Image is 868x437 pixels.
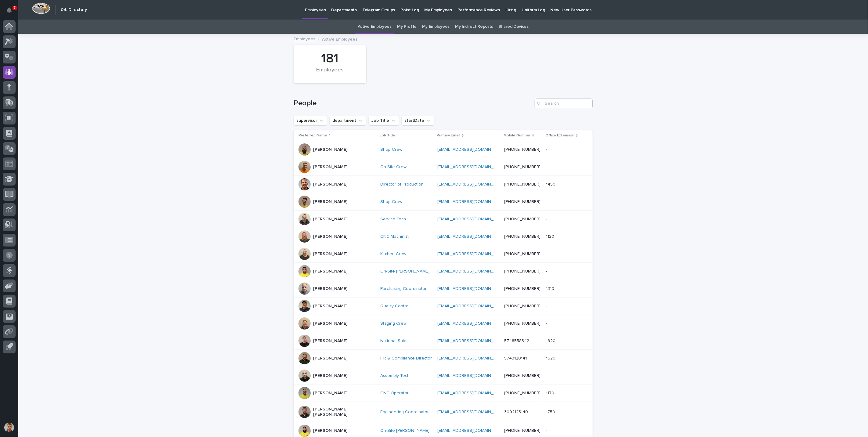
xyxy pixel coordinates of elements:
p: [PERSON_NAME] [PERSON_NAME] [313,407,374,417]
button: startDate [402,116,434,125]
p: - [546,163,548,170]
a: [EMAIL_ADDRESS][DOMAIN_NAME] [437,339,506,343]
a: Quality Control [380,304,410,309]
a: On-Site Crew [380,164,407,170]
a: [EMAIL_ADDRESS][DOMAIN_NAME] [437,428,506,433]
a: [EMAIL_ADDRESS][DOMAIN_NAME] [437,287,506,291]
a: [EMAIL_ADDRESS][DOMAIN_NAME] [437,200,506,204]
a: [PHONE_NUMBER] [505,287,541,291]
a: [PHONE_NUMBER] [505,252,541,256]
p: - [546,320,548,326]
a: [EMAIL_ADDRESS][DOMAIN_NAME] [437,356,506,360]
a: My Employees [422,20,450,34]
a: [EMAIL_ADDRESS][DOMAIN_NAME] [437,321,506,326]
a: [PHONE_NUMBER] [505,200,541,204]
div: Employees [304,67,356,80]
p: - [546,302,548,309]
tr: [PERSON_NAME]CNC Operator [EMAIL_ADDRESS][DOMAIN_NAME] [PHONE_NUMBER]11701170 [294,385,593,402]
a: CNC Machinist [380,234,409,239]
a: [EMAIL_ADDRESS][DOMAIN_NAME] [437,147,506,152]
a: 5743120141 [505,356,527,360]
a: [PHONE_NUMBER] [505,165,541,169]
a: Shop Crew [380,199,402,204]
tr: [PERSON_NAME]Director of Production [EMAIL_ADDRESS][DOMAIN_NAME] [PHONE_NUMBER]14501450 [294,176,593,193]
p: Primary Email [437,132,460,139]
p: [PERSON_NAME] [313,164,347,170]
p: - [546,372,548,378]
p: Preferred Name [298,132,327,139]
a: [EMAIL_ADDRESS][DOMAIN_NAME] [437,217,506,221]
a: Active Employees [358,20,392,34]
a: Shared Devices [498,20,529,34]
p: [PERSON_NAME] [313,286,347,291]
p: Mobile Number [504,132,531,139]
a: [EMAIL_ADDRESS][DOMAIN_NAME] [437,391,506,395]
a: Assembly Tech [380,373,410,378]
p: [PERSON_NAME] [313,182,347,187]
div: Notifications7 [8,7,16,17]
p: 1750 [546,408,556,415]
p: 1310 [546,285,555,291]
p: Job Title [380,132,395,139]
tr: [PERSON_NAME]Service Tech [EMAIL_ADDRESS][DOMAIN_NAME] [PHONE_NUMBER]-- [294,211,593,228]
a: [PHONE_NUMBER] [505,234,541,239]
p: [PERSON_NAME] [313,391,347,396]
a: [PHONE_NUMBER] [505,391,541,395]
tr: [PERSON_NAME]Kitchen Crew [EMAIL_ADDRESS][DOMAIN_NAME] [PHONE_NUMBER]-- [294,245,593,263]
p: 1450 [546,181,557,187]
a: My Profile [397,20,417,34]
p: [PERSON_NAME] [313,304,347,309]
a: [EMAIL_ADDRESS][DOMAIN_NAME] [437,374,506,378]
a: [PHONE_NUMBER] [505,304,541,308]
p: Office Extension [545,132,574,139]
p: [PERSON_NAME] [313,373,347,378]
a: Service Tech [380,217,406,222]
a: [EMAIL_ADDRESS][DOMAIN_NAME] [437,252,506,256]
a: HR & Compliance Director [380,356,432,361]
a: [PHONE_NUMBER] [505,269,541,273]
p: 1620 [546,355,557,361]
p: [PERSON_NAME] [313,199,347,204]
button: users-avatar [3,421,16,434]
a: Kitchen Crew [380,251,406,257]
h1: People [294,99,532,108]
a: [EMAIL_ADDRESS][DOMAIN_NAME] [437,165,506,169]
tr: [PERSON_NAME]Shop Crew [EMAIL_ADDRESS][DOMAIN_NAME] [PHONE_NUMBER]-- [294,193,593,211]
a: [EMAIL_ADDRESS][DOMAIN_NAME] [437,269,506,273]
a: [EMAIL_ADDRESS][DOMAIN_NAME] [437,410,506,414]
tr: [PERSON_NAME]CNC Machinist [EMAIL_ADDRESS][DOMAIN_NAME] [PHONE_NUMBER]11201120 [294,228,593,245]
a: Staging Crew [380,321,407,326]
a: 3092125140 [505,410,528,414]
p: - [546,268,548,274]
a: CNC Operator [380,391,409,396]
p: [PERSON_NAME] [313,251,347,257]
a: [EMAIL_ADDRESS][DOMAIN_NAME] [437,182,506,186]
p: - [546,215,548,222]
h2: 04. Directory [61,7,87,13]
tr: [PERSON_NAME]On-Site [PERSON_NAME] [EMAIL_ADDRESS][DOMAIN_NAME] [PHONE_NUMBER]-- [294,263,593,280]
p: - [546,146,548,152]
tr: [PERSON_NAME]Staging Crew [EMAIL_ADDRESS][DOMAIN_NAME] [PHONE_NUMBER]-- [294,315,593,332]
tr: [PERSON_NAME] [PERSON_NAME]Engineering Coordinator [EMAIL_ADDRESS][DOMAIN_NAME] 309212514017501750 [294,402,593,422]
input: Search [535,99,593,108]
a: My Indirect Reports [455,20,493,34]
p: [PERSON_NAME] [313,234,347,239]
p: [PERSON_NAME] [313,321,347,326]
p: [PERSON_NAME] [313,338,347,344]
button: Job Title [369,116,399,125]
button: department [330,116,366,125]
a: [PHONE_NUMBER] [505,321,541,326]
a: 5748558342 [505,339,530,343]
p: 7 [13,6,16,10]
a: [EMAIL_ADDRESS][DOMAIN_NAME] [437,234,506,239]
tr: [PERSON_NAME]Quality Control [EMAIL_ADDRESS][DOMAIN_NAME] [PHONE_NUMBER]-- [294,298,593,315]
p: [PERSON_NAME] [313,147,347,152]
a: National Sales [380,338,409,344]
p: Active Employees [322,35,357,42]
a: [PHONE_NUMBER] [505,217,541,221]
p: [PERSON_NAME] [313,356,347,361]
p: - [546,427,548,433]
a: [PHONE_NUMBER] [505,428,541,433]
p: 1920 [546,337,557,344]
